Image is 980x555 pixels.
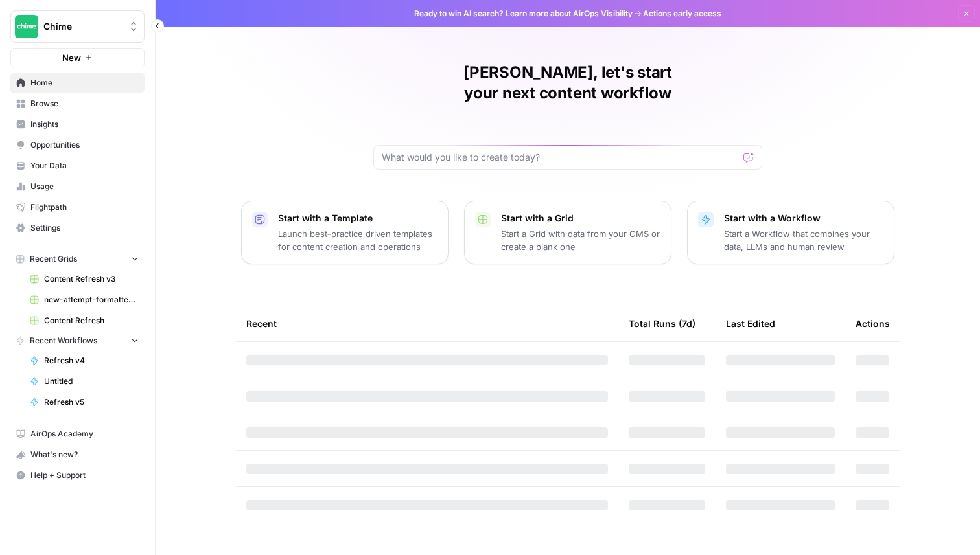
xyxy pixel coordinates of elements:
p: Start with a Grid [501,212,660,225]
span: Browse [30,98,139,109]
button: What's new? [10,444,145,465]
span: Content Refresh v3 [44,273,139,285]
a: Untitled [24,371,145,392]
div: Actions [856,306,890,341]
p: Launch best-practice driven templates for content creation and operations [278,227,437,253]
a: AirOps Academy [10,424,145,444]
a: Content Refresh v3 [24,269,145,289]
p: Start with a Template [278,212,437,225]
button: Start with a GridStart a Grid with data from your CMS or create a blank one [464,201,671,264]
span: Opportunities [30,139,139,151]
a: Your Data [10,155,145,176]
a: Home [10,73,145,93]
span: Your Data [30,160,139,172]
span: Flightpath [30,201,139,213]
span: Chime [43,20,122,33]
button: Recent Workflows [10,331,145,350]
span: AirOps Academy [30,428,139,440]
span: Home [30,77,139,89]
a: Learn more [506,8,548,18]
img: Chime Logo [15,15,38,38]
button: Start with a WorkflowStart a Workflow that combines your data, LLMs and human review [687,201,894,264]
a: Flightpath [10,197,145,218]
span: Untitled [44,376,139,387]
a: Browse [10,93,145,114]
span: Refresh v5 [44,396,139,408]
a: Insights [10,114,145,135]
span: Insights [30,119,139,130]
span: Ready to win AI search? about AirOps Visibility [414,8,633,19]
span: Refresh v4 [44,355,139,367]
p: Start a Workflow that combines your data, LLMs and human review [724,227,883,253]
button: Start with a TemplateLaunch best-practice driven templates for content creation and operations [241,201,449,264]
span: Actions early access [643,8,721,19]
button: Recent Grids [10,249,145,269]
a: Opportunities [10,135,145,155]
a: new-attempt-formatted.csv [24,289,145,310]
span: Usage [30,181,139,192]
button: Help + Support [10,465,145,486]
p: Start a Grid with data from your CMS or create a blank one [501,227,660,253]
p: Start with a Workflow [724,212,883,225]
button: New [10,48,145,67]
a: Refresh v5 [24,392,145,413]
div: Last Edited [726,306,775,341]
span: Content Refresh [44,315,139,326]
div: Total Runs (7d) [629,306,695,341]
span: New [62,51,81,64]
button: Workspace: Chime [10,10,145,43]
span: Help + Support [30,470,139,481]
div: Recent [246,306,608,341]
a: Settings [10,218,145,238]
div: What's new? [11,445,144,464]
span: Settings [30,222,139,234]
span: Recent Grids [30,253,77,265]
h1: [PERSON_NAME], let's start your next content workflow [373,62,762,104]
span: Recent Workflows [30,335,97,346]
a: Usage [10,176,145,197]
a: Refresh v4 [24,350,145,371]
input: What would you like to create today? [382,151,738,164]
a: Content Refresh [24,310,145,331]
span: new-attempt-formatted.csv [44,294,139,306]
